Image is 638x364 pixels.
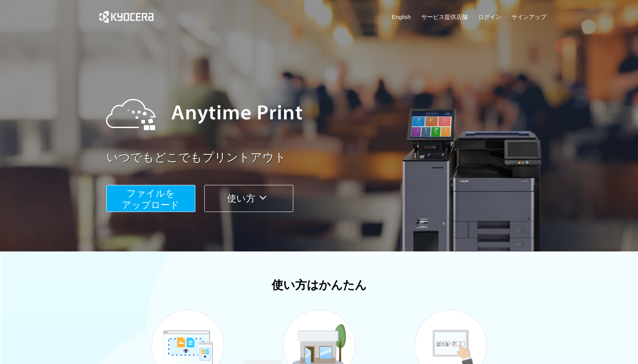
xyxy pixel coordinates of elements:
[478,13,501,21] a: ログイン
[204,185,293,212] button: 使い方
[106,185,195,212] button: ファイルを​​アップロード
[421,13,468,21] a: サービス提供店舗
[106,149,551,166] a: いつでもどこでもプリントアウト
[511,13,546,21] a: サインアップ
[122,188,180,210] span: ファイルを ​​アップロード
[392,13,411,21] a: English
